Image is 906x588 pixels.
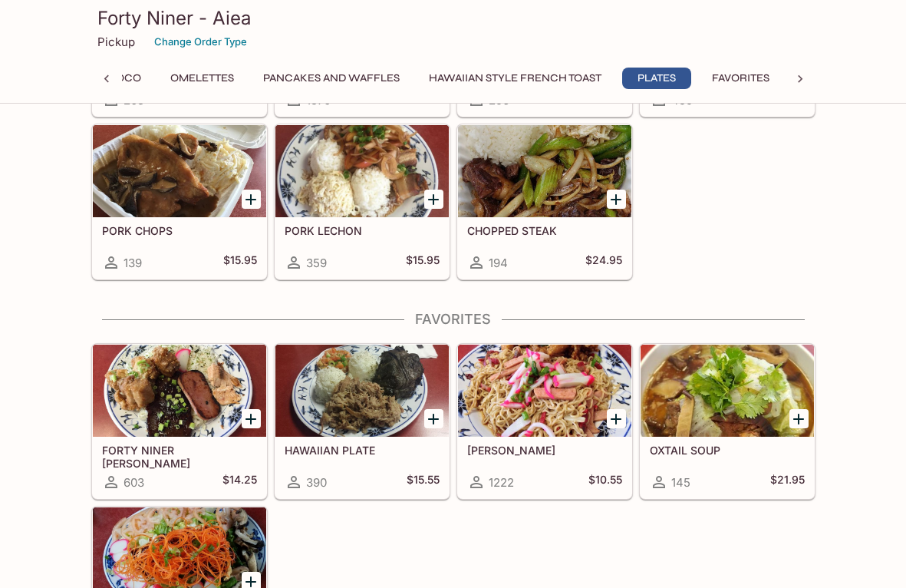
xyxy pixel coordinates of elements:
[622,68,691,89] button: Plates
[424,409,443,428] button: Add HAWAIIAN PLATE
[585,253,622,272] h5: $24.95
[306,256,327,270] span: 359
[406,253,440,272] h5: $15.95
[607,409,626,428] button: Add FRIED SAIMIN
[770,473,805,491] h5: $21.95
[223,253,257,272] h5: $15.95
[93,345,266,437] div: FORTY NINER BENTO
[102,444,257,469] h5: FORTY NINER [PERSON_NAME]
[458,125,631,217] div: CHOPPED STEAK
[275,124,450,279] a: PORK LECHON359$15.95
[92,124,267,279] a: PORK CHOPS139$15.95
[97,35,135,49] p: Pickup
[275,344,450,499] a: HAWAIIAN PLATE390$15.55
[703,68,778,89] button: Favorites
[97,6,809,30] h3: Forty Niner - Aiea
[275,345,449,437] div: HAWAIIAN PLATE
[102,224,257,237] h5: PORK CHOPS
[457,124,632,279] a: CHOPPED STEAK194$24.95
[222,473,257,491] h5: $14.25
[147,30,254,54] button: Change Order Type
[588,473,622,491] h5: $10.55
[641,345,814,437] div: OXTAIL SOUP
[607,190,626,209] button: Add CHOPPED STEAK
[93,125,266,217] div: PORK CHOPS
[275,125,449,217] div: PORK LECHON
[467,224,622,237] h5: CHOPPED STEAK
[92,344,267,499] a: FORTY NINER [PERSON_NAME]603$14.25
[285,444,440,457] h5: HAWAIIAN PLATE
[467,444,622,457] h5: [PERSON_NAME]
[640,344,815,499] a: OXTAIL SOUP145$21.95
[242,190,261,209] button: Add PORK CHOPS
[458,345,631,437] div: FRIED SAIMIN
[91,311,815,328] h4: Favorites
[407,473,440,491] h5: $15.55
[242,409,261,428] button: Add FORTY NINER BENTO
[124,475,144,490] span: 603
[162,68,242,89] button: Omelettes
[285,224,440,237] h5: PORK LECHON
[424,190,443,209] button: Add PORK LECHON
[420,68,610,89] button: Hawaiian Style French Toast
[671,475,690,490] span: 145
[650,444,805,457] h5: OXTAIL SOUP
[306,475,327,490] span: 390
[255,68,408,89] button: Pancakes and Waffles
[124,256,142,270] span: 139
[489,475,514,490] span: 1222
[789,409,809,428] button: Add OXTAIL SOUP
[457,344,632,499] a: [PERSON_NAME]1222$10.55
[489,256,508,270] span: 194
